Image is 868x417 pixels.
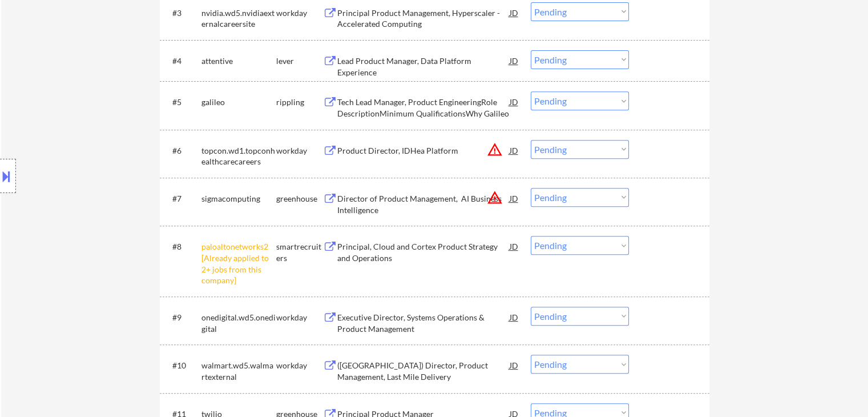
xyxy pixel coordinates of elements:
[172,312,192,323] div: #9
[276,97,323,108] div: rippling
[337,312,510,334] div: Executive Director, Systems Operations & Product Management
[487,142,503,158] button: warning_amber
[508,2,520,23] div: JD
[201,145,276,167] div: topcon.wd1.topconhealthcarecareers
[276,193,323,205] div: greenhouse
[508,307,520,327] div: JD
[201,97,276,108] div: galileo
[337,241,510,263] div: Principal, Cloud and Cortex Product Strategy and Operations
[201,7,276,30] div: nvidia.wd5.nvidiaexternalcareersite
[201,193,276,205] div: sigmacomputing
[508,91,520,112] div: JD
[508,355,520,375] div: JD
[201,241,276,286] div: paloaltonetworks2 [Already applied to 2+ jobs from this company]
[276,7,323,19] div: workday
[276,241,323,263] div: smartrecruiters
[337,360,510,382] div: ([GEOGRAPHIC_DATA]) Director, Product Management, Last Mile Delivery
[201,55,276,67] div: attentive
[337,97,510,119] div: Tech Lead Manager, Product EngineeringRole DescriptionMinimum QualificationsWhy Galileo
[487,190,503,206] button: warning_amber
[172,360,192,371] div: #10
[276,145,323,157] div: workday
[508,236,520,256] div: JD
[172,55,192,67] div: #4
[508,50,520,71] div: JD
[201,312,276,334] div: onedigital.wd5.onedigital
[337,55,510,78] div: Lead Product Manager, Data Platform Experience
[508,188,520,209] div: JD
[276,312,323,323] div: workday
[508,140,520,161] div: JD
[172,7,192,19] div: #3
[337,145,510,157] div: Product Director, IDHea Platform
[276,360,323,371] div: workday
[337,7,510,30] div: Principal Product Management, Hyperscaler - Accelerated Computing
[337,193,510,215] div: Director of Product Management, AI Business Intelligence
[201,360,276,382] div: walmart.wd5.walmartexternal
[276,55,323,67] div: lever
